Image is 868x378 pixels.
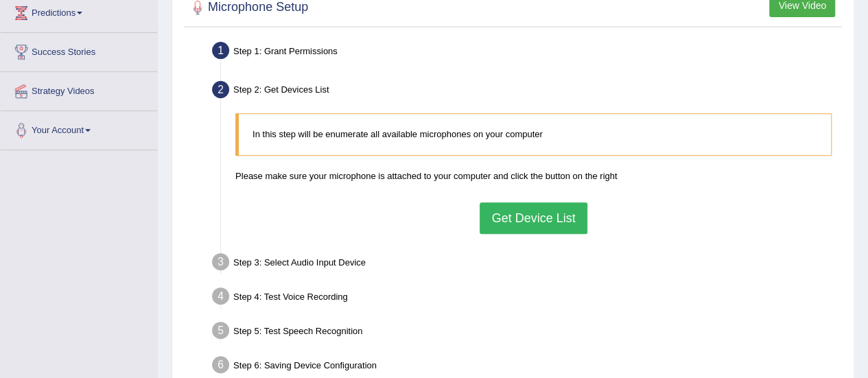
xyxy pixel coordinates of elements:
a: Success Stories [1,33,157,67]
div: Step 4: Test Voice Recording [206,283,847,314]
a: Your Account [1,111,157,145]
div: Step 2: Get Devices List [206,77,847,107]
blockquote: In this step will be enumerate all available microphones on your computer [235,113,832,155]
div: Step 5: Test Speech Recognition [206,318,847,348]
div: Step 1: Grant Permissions [206,38,847,68]
p: Please make sure your microphone is attached to your computer and click the button on the right [235,169,832,182]
a: Strategy Videos [1,72,157,106]
div: Step 3: Select Audio Input Device [206,249,847,279]
button: Get Device List [480,202,587,234]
